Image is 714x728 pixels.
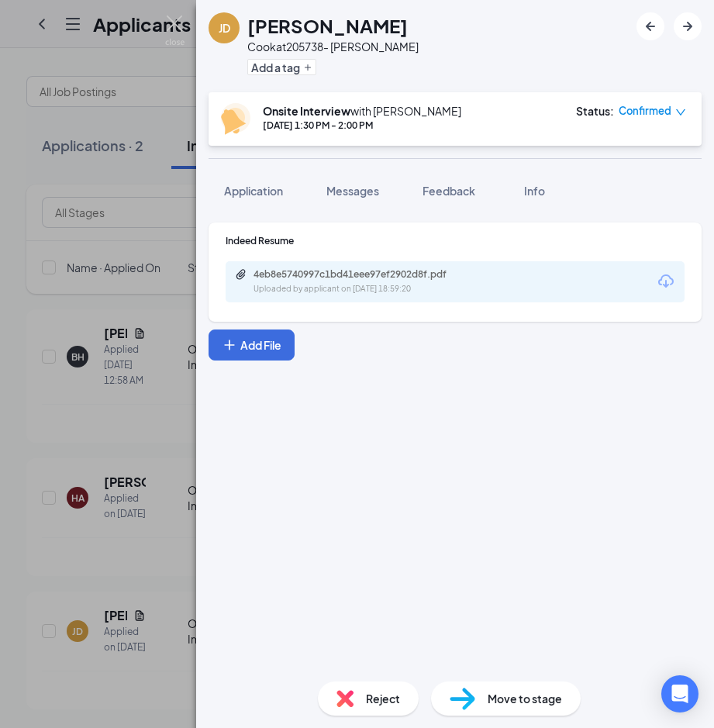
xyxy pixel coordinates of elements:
[219,20,230,36] div: JD
[263,119,461,132] div: [DATE] 1:30 PM - 2:00 PM
[247,12,408,39] h1: [PERSON_NAME]
[524,184,545,198] span: Info
[678,17,697,36] svg: ArrowRight
[235,268,247,281] svg: Paperclip
[675,107,686,118] span: down
[423,184,475,198] span: Feedback
[303,63,312,72] svg: Plus
[619,103,671,119] span: Confirmed
[247,59,316,75] button: PlusAdd a tag
[209,329,295,361] button: Add FilePlus
[488,690,562,707] span: Move to stage
[576,103,614,119] div: Status :
[657,272,675,291] svg: Download
[235,268,486,295] a: Paperclip4eb8e5740997c1bd41eee97ef2902d8f.pdfUploaded by applicant on [DATE] 18:59:20
[326,184,379,198] span: Messages
[222,337,237,353] svg: Plus
[254,283,486,295] div: Uploaded by applicant on [DATE] 18:59:20
[224,184,283,198] span: Application
[247,39,419,54] div: Cook at 205738- [PERSON_NAME]
[636,12,664,40] button: ArrowLeftNew
[661,675,698,712] div: Open Intercom Messenger
[263,103,461,119] div: with [PERSON_NAME]
[674,12,702,40] button: ArrowRight
[263,104,350,118] b: Onsite Interview
[641,17,660,36] svg: ArrowLeftNew
[366,690,400,707] span: Reject
[226,234,685,247] div: Indeed Resume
